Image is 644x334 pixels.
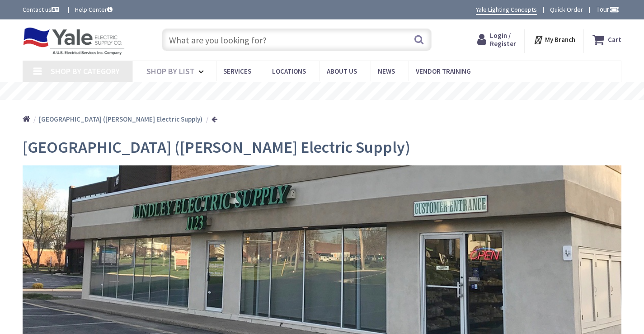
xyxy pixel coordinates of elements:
a: Cart [592,32,621,48]
span: Vendor Training [416,67,471,75]
span: Locations [272,67,306,75]
img: Yale Electric Supply Co. [23,27,125,55]
div: My Branch [533,32,575,48]
a: Help Center [75,5,113,14]
a: Quick Order [550,5,583,14]
span: News [378,67,395,75]
span: [GEOGRAPHIC_DATA] ([PERSON_NAME] Electric Supply) [23,137,410,157]
a: Contact us [23,5,61,14]
a: Login / Register [477,32,516,48]
span: Shop By Category [51,66,120,76]
input: What are you looking for? [162,28,432,51]
strong: My Branch [545,35,575,44]
a: Yale Lighting Concepts [476,5,537,15]
strong: Cart [608,32,621,48]
span: About Us [327,67,357,75]
span: Services [223,67,251,75]
span: Tour [596,5,619,14]
strong: [GEOGRAPHIC_DATA] ([PERSON_NAME] Electric Supply) [39,115,202,123]
span: Login / Register [490,31,516,48]
span: Shop By List [146,66,195,76]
